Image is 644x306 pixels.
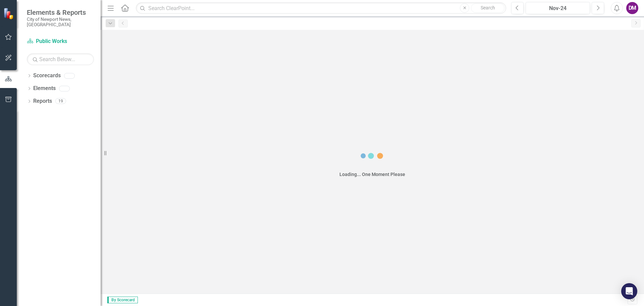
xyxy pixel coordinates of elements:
div: Open Intercom Messenger [621,283,637,299]
input: Search ClearPoint... [136,2,506,14]
span: Search [481,5,495,10]
button: Search [471,3,504,13]
button: Nov-24 [526,2,590,14]
a: Elements [33,85,56,92]
img: ClearPoint Strategy [3,8,15,19]
div: 19 [55,98,66,104]
input: Search Below... [27,53,94,65]
div: Loading... One Moment Please [339,171,405,178]
span: By Scorecard [107,297,138,303]
span: Elements & Reports [27,8,94,16]
button: DM [626,2,638,14]
small: City of Newport News, [GEOGRAPHIC_DATA] [27,16,94,28]
a: Scorecards [33,72,61,80]
a: Public Works [27,38,94,45]
div: Nov-24 [528,4,588,12]
a: Reports [33,97,52,105]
